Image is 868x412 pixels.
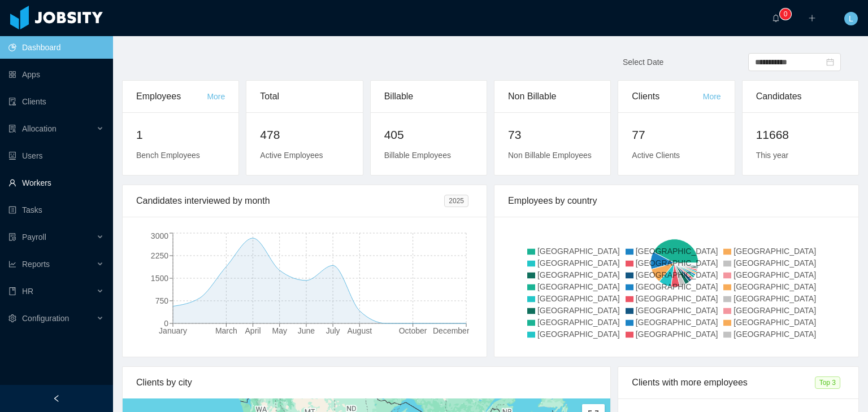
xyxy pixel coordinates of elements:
a: icon: pie-chartDashboard [8,36,104,59]
h2: 11668 [756,126,845,144]
i: icon: plus [808,14,816,22]
span: Top 3 [815,376,840,389]
tspan: August [347,326,372,335]
h2: 1 [136,126,225,144]
span: HR [22,287,33,296]
span: Bench Employees [136,151,200,160]
a: icon: appstoreApps [8,63,104,86]
sup: 0 [780,8,791,20]
span: Select Date [623,58,663,67]
div: Non Billable [508,81,597,112]
a: More [703,92,721,101]
i: icon: line-chart [8,260,16,268]
a: icon: profileTasks [8,199,104,221]
span: This year [756,151,789,160]
div: Billable [384,81,473,112]
span: [GEOGRAPHIC_DATA] [537,330,620,339]
span: [GEOGRAPHIC_DATA] [734,282,816,291]
a: icon: robotUsers [8,144,104,167]
tspan: December [433,326,470,335]
h2: 73 [508,126,597,144]
i: icon: solution [8,125,16,133]
span: [GEOGRAPHIC_DATA] [734,306,816,315]
div: Clients by city [136,367,597,398]
span: Active Clients [632,151,680,160]
span: [GEOGRAPHIC_DATA] [636,294,718,303]
tspan: 750 [155,296,169,305]
h2: 77 [632,126,721,144]
span: [GEOGRAPHIC_DATA] [636,247,718,256]
span: [GEOGRAPHIC_DATA] [537,258,620,268]
span: Non Billable Employees [508,151,592,160]
span: 2025 [444,195,468,207]
span: [GEOGRAPHIC_DATA] [636,330,718,339]
a: icon: auditClients [8,90,104,113]
span: [GEOGRAPHIC_DATA] [734,270,816,279]
span: [GEOGRAPHIC_DATA] [636,282,718,291]
tspan: May [272,326,287,335]
span: [GEOGRAPHIC_DATA] [537,318,620,327]
tspan: 0 [164,319,168,328]
span: [GEOGRAPHIC_DATA] [734,258,816,268]
span: [GEOGRAPHIC_DATA] [734,294,816,303]
h2: 405 [384,126,473,144]
span: Active Employees [260,151,323,160]
tspan: April [245,326,261,335]
span: [GEOGRAPHIC_DATA] [537,282,620,291]
div: Employees [136,81,207,112]
span: [GEOGRAPHIC_DATA] [734,318,816,327]
a: More [207,92,225,101]
tspan: July [326,326,340,335]
div: Clients with more employees [632,367,814,398]
a: icon: userWorkers [8,172,104,194]
span: [GEOGRAPHIC_DATA] [537,247,620,256]
span: Allocation [22,124,57,133]
span: [GEOGRAPHIC_DATA] [636,270,718,279]
div: Total [260,81,349,112]
i: icon: file-protect [8,233,16,241]
span: [GEOGRAPHIC_DATA] [734,247,816,256]
div: Clients [632,81,702,112]
span: Billable Employees [384,151,451,160]
tspan: March [215,326,237,335]
tspan: 2250 [151,251,168,260]
span: [GEOGRAPHIC_DATA] [636,306,718,315]
div: Employees by country [508,185,845,217]
span: Payroll [22,233,46,242]
tspan: January [159,326,187,335]
i: icon: setting [8,314,16,322]
tspan: 3000 [151,231,168,240]
span: [GEOGRAPHIC_DATA] [537,270,620,279]
div: Candidates interviewed by month [136,185,444,217]
span: Reports [22,260,50,269]
i: icon: bell [772,14,780,22]
tspan: October [399,326,427,335]
span: [GEOGRAPHIC_DATA] [636,258,718,268]
h2: 478 [260,126,349,144]
i: icon: book [8,287,16,295]
div: Candidates [756,81,845,112]
span: [GEOGRAPHIC_DATA] [537,294,620,303]
span: Configuration [22,314,69,323]
span: [GEOGRAPHIC_DATA] [636,318,718,327]
span: L [849,12,853,25]
span: [GEOGRAPHIC_DATA] [537,306,620,315]
tspan: June [298,326,315,335]
span: [GEOGRAPHIC_DATA] [734,330,816,339]
tspan: 1500 [151,274,168,283]
i: icon: calendar [826,58,834,66]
